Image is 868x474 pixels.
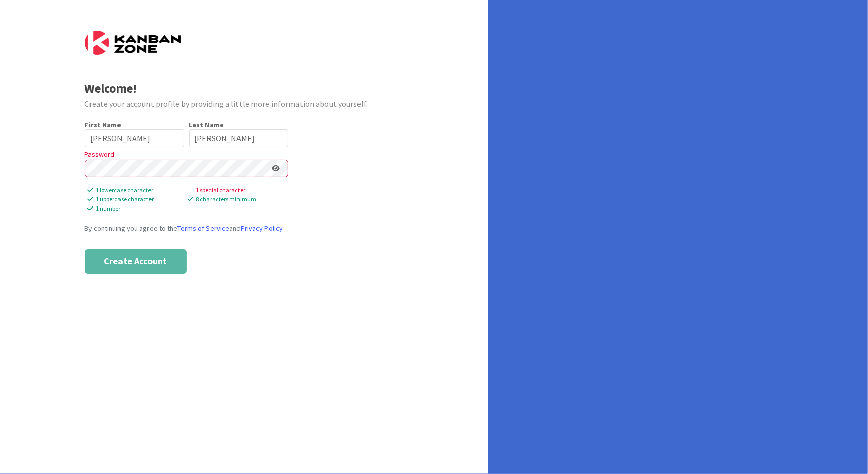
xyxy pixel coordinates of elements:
div: Create your account profile by providing a little more information about yourself. [85,98,404,110]
label: Last Name [189,120,224,129]
div: By continuing you agree to the and [85,223,404,234]
div: Welcome! [85,79,404,98]
span: 1 number [88,204,188,213]
span: 1 uppercase character [88,195,188,204]
a: Terms of Service [178,224,230,233]
label: First Name [85,120,122,129]
span: 1 special character [188,186,288,195]
button: Create Account [85,249,187,274]
label: Password [85,149,115,160]
a: Privacy Policy [241,224,283,233]
span: 8 characters minimum [188,195,288,204]
span: 1 lowercase character [88,186,188,195]
img: Kanban Zone [85,31,181,55]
